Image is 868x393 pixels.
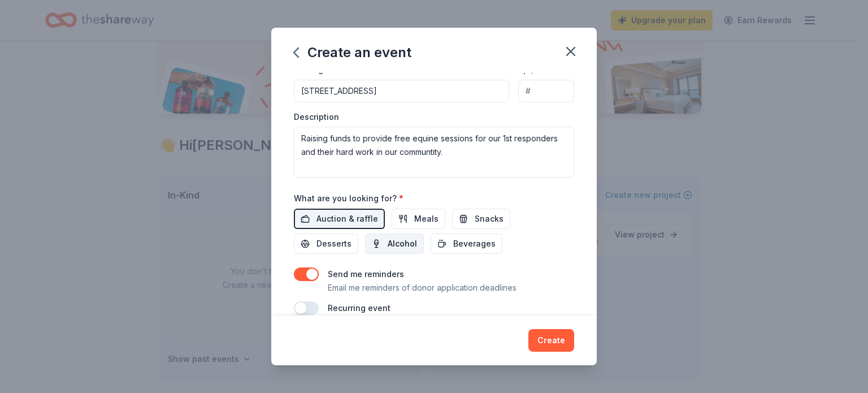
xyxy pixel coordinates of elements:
[414,212,439,226] span: Meals
[294,209,385,229] button: Auction & raffle
[328,281,517,295] p: Email me reminders of donor application deadlines
[294,193,403,204] label: What are you looking for?
[294,127,574,178] textarea: Raising funds to provide free equine sessions for our 1st responders and their hard work in our c...
[328,303,390,313] label: Recurring event
[294,111,339,123] label: Description
[365,234,424,254] button: Alcohol
[392,209,445,229] button: Meals
[294,44,411,62] div: Create an event
[453,237,496,251] span: Beverages
[388,237,417,251] span: Alcohol
[316,212,378,226] span: Auction & raffle
[518,80,574,102] input: #
[452,209,510,229] button: Snacks
[316,237,351,251] span: Desserts
[528,329,574,352] button: Create
[294,80,509,102] input: Enter a US address
[475,212,504,226] span: Snacks
[294,234,358,254] button: Desserts
[431,234,502,254] button: Beverages
[328,269,404,279] label: Send me reminders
